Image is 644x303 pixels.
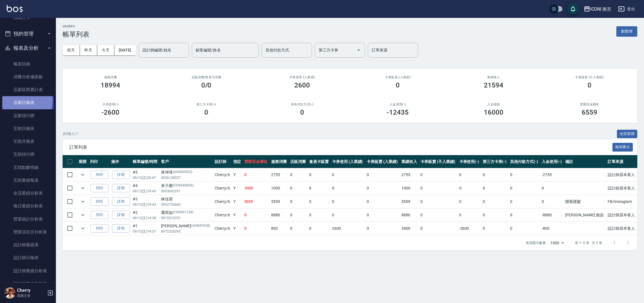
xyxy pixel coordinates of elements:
[365,222,400,235] td: 0
[243,209,270,222] td: 0
[2,96,54,109] a: 店家日報表
[419,155,458,168] th: 卡券販賣 (不入業績)
[2,226,54,238] a: 營業項目月分析表
[161,202,212,207] p: 0953735660
[419,168,458,181] td: 0
[79,171,87,179] button: expand row
[396,81,400,89] h3: 0
[173,169,192,175] p: (ch0000503)
[2,83,54,96] a: 店家區間累計表
[2,174,54,187] a: 互助業績報表
[616,26,637,37] button: 新開單
[112,224,130,233] a: 詳情
[331,195,365,208] td: 0
[17,293,46,298] p: 高階主管
[232,168,243,181] td: Y
[80,45,97,55] button: 昨天
[213,155,232,168] th: 設計師
[484,81,503,89] h3: 21594
[133,202,158,207] p: 09/12 (五) 19:43
[63,30,89,38] h3: 帳單列表
[2,109,54,122] a: 店家排行榜
[133,189,158,194] p: 09/12 (五) 19:45
[17,288,46,293] h5: Cherry
[173,210,193,216] p: (CH0001124)
[331,222,365,235] td: 2600
[575,240,602,245] p: 第 1–5 筆 共 5 筆
[548,75,631,79] h2: 卡券販賣 (不入業績)
[289,222,308,235] td: 0
[354,46,363,55] button: Open
[63,131,78,136] p: 共 5 筆, 1 / 1
[331,168,365,181] td: 0
[261,75,343,79] h2: 卡券使用 (入業績)
[617,130,638,138] button: 全部展開
[612,143,633,151] button: 報表匯出
[110,155,131,168] th: 操作
[458,195,481,208] td: 0
[232,209,243,222] td: Y
[540,155,564,168] th: 入金使用(-)
[308,182,331,195] td: 0
[481,222,509,235] td: 0
[616,4,637,14] button: 登出
[289,168,308,181] td: 0
[2,277,54,290] a: 設計師業績月報表
[590,6,612,13] div: ICONI 南京
[133,216,158,221] p: 09/12 (五) 14:38
[191,223,210,229] p: (ch0841028)
[548,235,566,250] div: 1000
[112,171,130,179] a: 詳情
[270,168,289,181] td: 2755
[2,41,54,55] button: 報表及分析
[331,182,365,195] td: 0
[564,155,606,168] th: 備註
[243,182,270,195] td: 1000
[243,195,270,208] td: 5559
[204,108,208,116] h3: 0
[161,229,212,234] p: 0972320295
[588,81,591,89] h3: 0
[161,183,212,189] div: 黃子榮
[419,209,458,222] td: 0
[509,168,540,181] td: 0
[213,168,232,181] td: Cherry /6
[616,29,637,34] a: 新開單
[400,222,419,235] td: 3400
[133,229,158,234] p: 09/12 (五) 14:37
[453,75,535,79] h2: 業績收入
[481,155,509,168] th: 第三方卡券(-)
[101,108,119,116] h3: -2600
[270,155,289,168] th: 服務消費
[419,195,458,208] td: 0
[484,108,503,116] h3: 16000
[79,197,87,206] button: expand row
[165,103,248,106] h2: 第三方卡券(-)
[232,155,243,168] th: 指定
[582,108,597,116] h3: 6559
[112,184,130,193] a: 詳情
[458,182,481,195] td: 0
[606,168,637,181] td: 設計師原本客人
[131,168,160,181] td: #5
[453,103,535,106] h2: 入金儲值
[270,182,289,195] td: 1000
[89,155,110,168] th: 列印
[289,182,308,195] td: 0
[201,81,212,89] h3: 0/0
[606,209,637,222] td: 設計師原本客人
[2,148,54,161] a: 互助排行榜
[2,187,54,200] a: 全店業績分析表
[243,168,270,181] td: 0
[308,155,331,168] th: 會員卡販賣
[612,144,633,150] a: 報表匯出
[400,182,419,195] td: 1000
[2,264,54,277] a: 設計師業績分析表
[161,216,212,221] p: 0915510707
[300,108,304,116] h3: 0
[131,209,160,222] td: #2
[357,103,439,106] h2: 入金使用(-)
[213,195,232,208] td: Cherry /6
[458,222,481,235] td: -2600
[161,223,212,229] div: [PERSON_NAME]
